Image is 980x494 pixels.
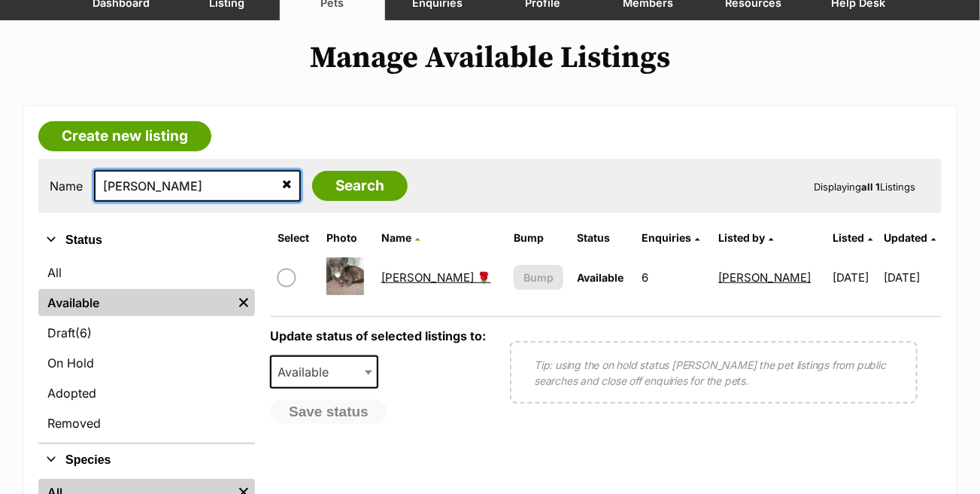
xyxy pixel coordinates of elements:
[718,231,765,244] span: Listed by
[38,230,255,250] button: Status
[636,252,711,303] td: 6
[38,410,255,437] a: Removed
[827,252,882,303] td: [DATE]
[232,289,255,316] a: Remove filter
[514,265,563,290] button: Bump
[381,231,420,244] a: Name
[381,231,411,244] span: Name
[884,231,936,244] a: Updated
[642,231,691,244] span: translation missing: en.admin.listings.index.attributes.enquiries
[38,289,232,316] a: Available
[320,226,374,250] th: Photo
[577,271,623,284] span: Available
[270,400,387,424] button: Save status
[38,319,255,346] a: Draft
[861,181,880,193] strong: all 1
[523,270,554,285] span: Bump
[326,258,364,295] img: Olive Rose 🌹
[50,179,83,193] label: Name
[38,256,255,443] div: Status
[833,231,872,244] a: Listed
[884,231,928,244] span: Updated
[38,450,255,470] button: Species
[272,361,344,383] span: Available
[38,259,255,286] a: All
[38,349,255,377] a: On Hold
[270,355,378,389] span: Available
[38,121,211,151] a: Create new listing
[571,226,634,250] th: Status
[718,231,773,244] a: Listed by
[718,270,811,285] a: [PERSON_NAME]
[312,171,408,201] input: Search
[814,181,915,193] span: Displaying Listings
[833,231,864,244] span: Listed
[38,380,255,407] a: Adopted
[270,328,486,343] label: Update status of selected listings to:
[642,231,699,244] a: Enquiries
[272,226,318,250] th: Select
[884,252,940,303] td: [DATE]
[508,226,569,250] th: Bump
[75,324,92,342] span: (6)
[381,270,491,285] a: [PERSON_NAME] 🌹
[534,357,894,389] p: Tip: using the on hold status [PERSON_NAME] the pet listings from public searches and close off e...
